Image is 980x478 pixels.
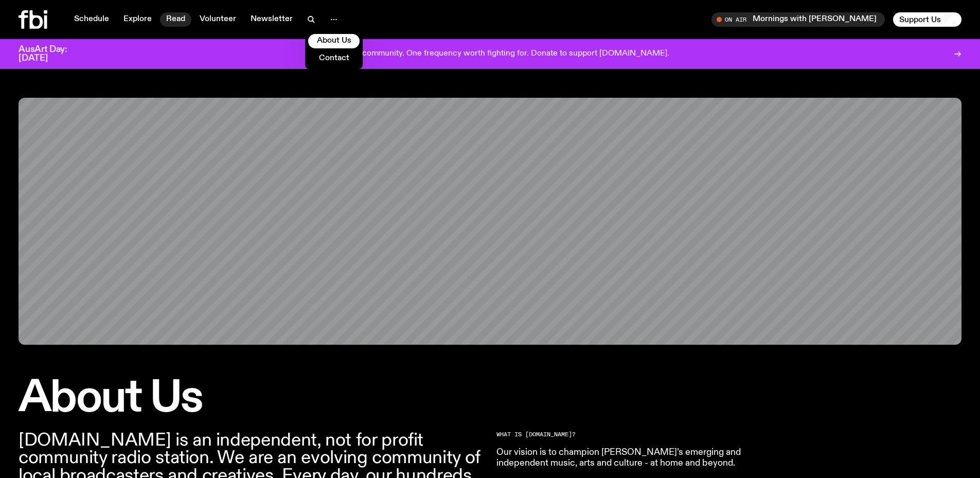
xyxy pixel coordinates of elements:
[311,49,669,59] p: One day. One community. One frequency worth fighting for. Donate to support [DOMAIN_NAME].
[308,34,360,48] a: About Us
[496,447,793,469] p: Our vision is to champion [PERSON_NAME]’s emerging and independent music, arts and culture - at h...
[711,12,885,27] button: On AirMornings with [PERSON_NAME]
[19,378,484,419] h1: About Us
[160,12,191,27] a: Read
[496,432,793,437] h2: What is [DOMAIN_NAME]?
[19,45,84,63] h3: AusArt Day: [DATE]
[244,12,299,27] a: Newsletter
[899,15,941,24] span: Support Us
[193,12,242,27] a: Volunteer
[117,12,158,27] a: Explore
[893,12,961,27] button: Support Us
[308,51,360,66] a: Contact
[68,12,115,27] a: Schedule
